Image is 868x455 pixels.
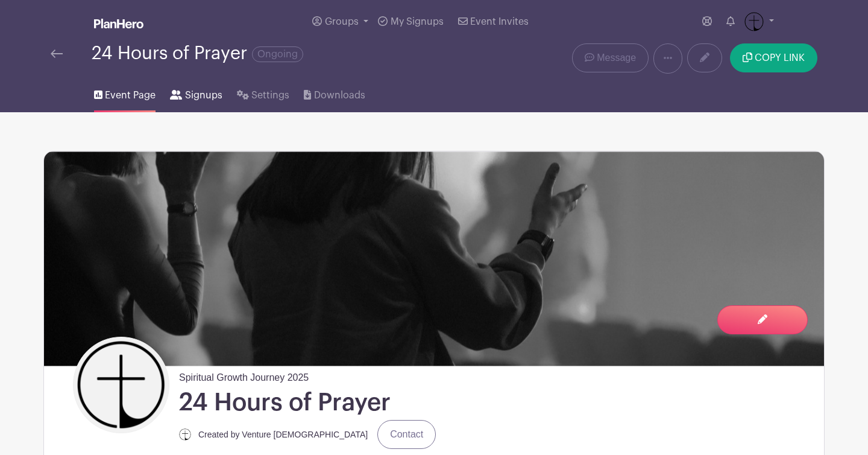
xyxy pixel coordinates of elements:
button: COPY LINK [730,43,817,72]
h1: 24 Hours of Prayer [179,387,391,418]
a: Settings [237,74,289,112]
img: worshipnight-16.jpg [44,151,824,366]
a: Downloads [304,74,365,112]
span: Event Invites [470,17,529,27]
span: Groups [325,17,359,27]
a: Event Page [94,74,156,112]
a: Message [572,43,649,72]
span: Ongoing [252,46,303,62]
img: VCC_CrossOnly_Black.png [76,340,166,430]
span: Downloads [314,88,365,103]
span: Spiritual Growth Journey 2025 [179,366,309,385]
div: 24 Hours of Prayer [92,43,303,63]
span: Event Page [105,88,156,103]
img: VCC_CrossOnly_Black.png [179,428,191,441]
small: Created by Venture [DEMOGRAPHIC_DATA] [198,430,368,439]
span: Settings [251,88,289,103]
span: My Signups [391,17,444,27]
a: Contact [377,420,436,449]
a: Signups [170,74,222,112]
span: Message [597,51,636,65]
img: back-arrow-29a5d9b10d5bd6ae65dc969a981735edf675c4d7a1fe02e03b50dbd4ba3cdb55.svg [51,49,63,58]
img: VCC_CrossOnly_Black.png [744,12,764,31]
span: Signups [185,88,222,103]
span: COPY LINK [755,53,805,63]
img: logo_white-6c42ec7e38ccf1d336a20a19083b03d10ae64f83f12c07503d8b9e83406b4c7d.svg [94,19,143,28]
